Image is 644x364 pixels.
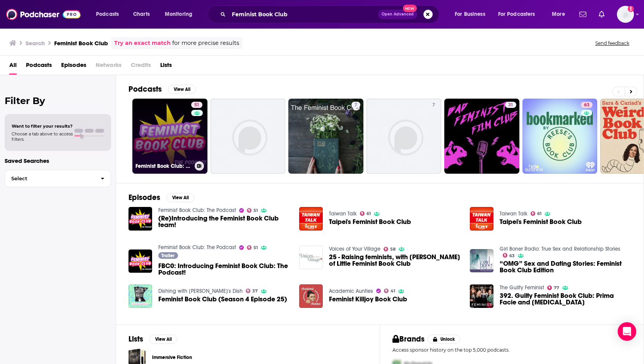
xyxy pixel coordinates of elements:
a: “OMG” Sex and Dating Stories: Feminist Book Club Edition [500,260,631,273]
span: New [403,5,417,12]
a: Show notifications dropdown [576,8,589,21]
a: 392. Guilty Feminist Book Club: Prima Facie and Fear of Flying [500,292,631,306]
span: For Podcasters [498,9,535,20]
a: 58 [384,247,396,251]
img: “OMG” Sex and Dating Stories: Feminist Book Club Edition [470,249,493,273]
a: 7 [429,102,438,108]
span: Networks [96,59,122,75]
a: Taipei's Feminist Book Club [500,219,582,225]
h2: Brands [392,334,425,344]
img: (Re)Introducing the Feminist Book Club team! [128,207,152,231]
img: FBC0: Introducing Feminist Book Club: The Podcast! [128,250,152,273]
button: View All [168,85,196,94]
input: Search podcasts, credits, & more... [229,8,378,21]
span: Lists [160,59,172,75]
button: open menu [449,8,495,21]
a: 77 [547,285,560,290]
button: Send feedback [593,40,632,46]
a: ListsView All [128,334,177,344]
span: Podcasts [96,9,119,20]
span: Want to filter your results? [12,123,73,129]
img: Feminist Killjoy Book Club [299,284,323,308]
a: 61 [531,211,542,216]
a: Charts [128,8,154,21]
img: Taipei's Feminist Book Club [299,207,323,231]
button: Show profile menu [617,6,634,23]
span: 51 [253,209,258,212]
span: Trailer [161,253,175,258]
a: Feminist Killjoy Book Club [329,296,407,302]
a: Taiwan Talk [500,210,528,217]
img: 25 - Raising feminists, with Brittany Murlas of Little Feminist Book Club [299,246,323,269]
span: Choose a tab above to access filters. [12,131,73,142]
span: FBC0: Introducing Feminist Book Club: The Podcast! [158,263,290,276]
button: Unlock [428,335,461,344]
span: 25 - Raising feminists, with [PERSON_NAME] of Little Feminist Book Club [329,254,461,267]
a: 25 - Raising feminists, with Brittany Murlas of Little Feminist Book Club [329,254,461,267]
button: open menu [546,8,575,21]
a: 51 [247,245,258,250]
h3: Feminist Book Club [54,39,108,47]
a: Taiwan Talk [329,210,357,217]
span: for more precise results [172,39,239,48]
span: 392. Guilty Feminist Book Club: Prima Facie and [MEDICAL_DATA] [500,292,631,306]
a: Podcasts [26,59,52,75]
a: 63 [503,253,515,258]
button: Open AdvancedNew [378,10,417,19]
h2: Podcasts [128,84,162,94]
span: 61 [537,212,541,215]
span: Open Advanced [382,12,414,16]
span: 77 [554,286,559,290]
span: 51 [194,101,199,109]
span: (Re)Introducing the Feminist Book Club team! [158,215,290,228]
h3: Search [26,39,45,47]
span: Charts [133,9,150,20]
a: Feminist Book Club (Season 4 Episode 25) [158,296,287,302]
img: Feminist Book Club (Season 4 Episode 25) [128,284,152,308]
a: 37 [246,289,258,293]
span: 63 [509,254,515,258]
a: Taipei's Feminist Book Club [329,219,411,225]
a: 51 [191,102,202,108]
a: PodcastsView All [128,84,196,94]
span: 41 [391,289,395,293]
a: All [9,59,17,75]
button: open menu [159,8,202,21]
a: 63 [581,102,593,108]
a: 31 [505,102,516,108]
span: 63 [584,101,589,109]
img: Taipei's Feminist Book Club [470,207,493,231]
a: 7 [351,102,360,108]
p: Saved Searches [5,157,111,164]
div: Search podcasts, credits, & more... [215,5,447,23]
a: 41 [384,289,396,293]
img: 392. Guilty Feminist Book Club: Prima Facie and Fear of Flying [470,284,493,308]
a: 7 [367,99,442,174]
a: 61 [360,211,371,216]
a: 51 [247,208,258,213]
a: Girl Boner Radio: True Sex and Relationship Stories [500,246,620,252]
span: 51 [253,246,258,250]
a: Dishing with Stephanie's Dish [158,288,243,294]
a: EpisodesView All [128,193,194,202]
span: Credits [131,59,151,75]
span: 58 [390,248,396,251]
img: User Profile [617,6,634,23]
button: View All [149,335,177,344]
span: Monitoring [165,9,192,20]
a: 63 [522,99,598,174]
h2: Episodes [128,193,160,202]
span: Episodes [61,59,86,75]
svg: Add a profile image [628,6,634,12]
